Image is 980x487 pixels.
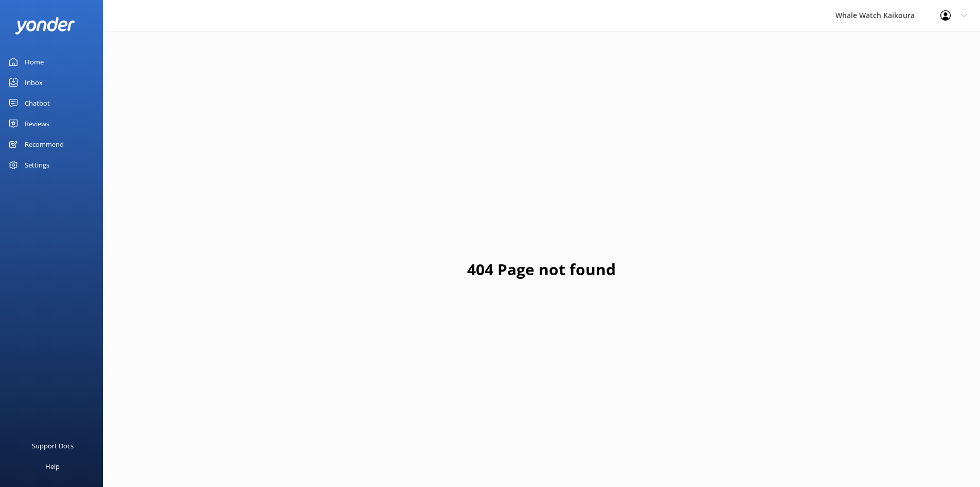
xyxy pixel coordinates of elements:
[32,435,74,456] div: Support Docs
[25,93,50,113] div: Chatbot
[25,155,49,175] div: Settings
[467,257,616,282] h1: 404 Page not found
[45,456,60,477] div: Help
[25,113,49,134] div: Reviews
[15,17,75,34] img: yonder-white-logo.png
[25,134,64,155] div: Recommend
[25,72,43,93] div: Inbox
[25,52,44,72] div: Home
